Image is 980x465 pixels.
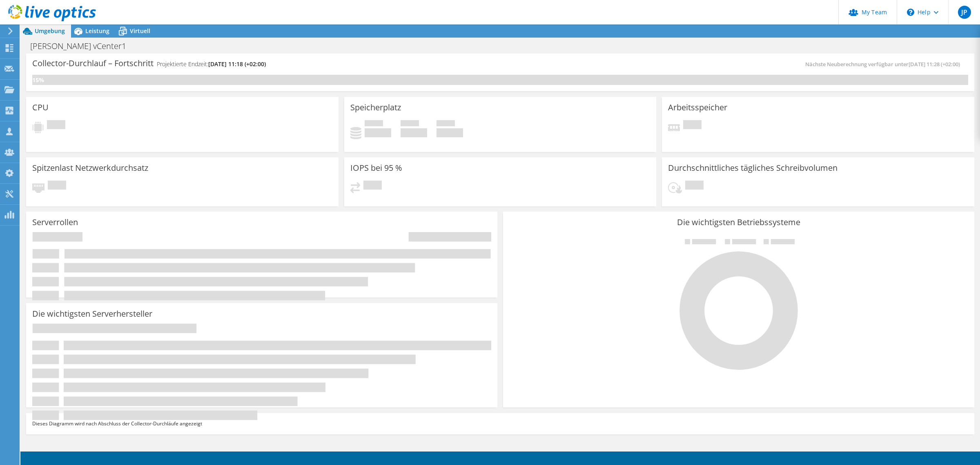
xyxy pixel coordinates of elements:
span: Ausstehend [47,120,65,131]
span: [DATE] 11:28 (+02:00) [909,60,960,68]
span: JP [958,6,971,19]
span: [DATE] 11:18 (+02:00) [208,60,266,68]
span: Leistung [85,27,109,35]
h4: 0 GiB [401,128,427,137]
h4: Projektierte Endzeit: [157,60,266,69]
span: Ausstehend [685,181,704,192]
h3: Speicherplatz [350,103,401,112]
span: Ausstehend [363,181,382,192]
div: Dieses Diagramm wird nach Abschluss der Collector-Durchläufe angezeigt [26,413,974,434]
h3: CPU [32,103,49,112]
svg: \n [907,9,914,16]
h3: Durchschnittliches tägliches Schreibvolumen [668,163,837,172]
h1: [PERSON_NAME] vCenter1 [27,42,139,51]
span: Umgebung [35,27,65,35]
h4: 0 GiB [437,128,463,137]
span: Ausstehend [683,120,702,131]
span: Verfügbar [401,120,419,128]
h4: 0 GiB [365,128,391,137]
span: Insgesamt [437,120,455,128]
h3: Die wichtigsten Serverhersteller [32,309,152,318]
span: Belegt [365,120,383,128]
h3: Arbeitsspeicher [668,103,727,112]
span: Ausstehend [48,181,66,192]
h3: IOPS bei 95 % [350,163,402,172]
span: Nächste Neuberechnung verfügbar unter [805,60,964,68]
h3: Die wichtigsten Betriebssysteme [509,218,968,227]
span: Virtuell [130,27,150,35]
h3: Spitzenlast Netzwerkdurchsatz [32,163,148,172]
h3: Serverrollen [32,218,78,227]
